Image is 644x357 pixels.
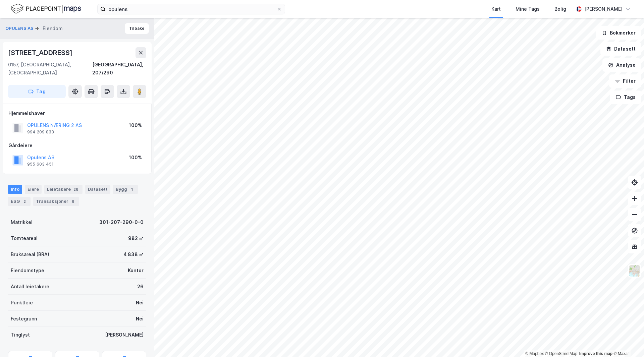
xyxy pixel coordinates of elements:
div: 26 [72,186,80,193]
div: Kontor [128,266,144,275]
button: Datasett [600,42,641,56]
div: 994 209 833 [27,129,54,135]
button: Bokmerker [596,26,641,40]
iframe: Chat Widget [610,325,644,357]
button: Tags [610,91,641,104]
div: Tomteareal [11,234,38,242]
div: Gårdeiere [8,141,146,150]
div: Info [8,185,22,194]
img: logo.f888ab2527a4732fd821a326f86c7f29.svg [11,3,81,15]
div: Eiendomstype [11,266,44,275]
a: Improve this map [579,351,612,356]
div: Punktleie [11,299,33,307]
div: 955 603 451 [27,162,54,167]
div: Bygg [113,185,138,194]
img: Z [628,264,641,277]
button: OPULENS AS [5,25,35,32]
div: 4 838 ㎡ [123,250,144,258]
button: Filter [609,74,641,88]
div: Eiendom [43,24,63,33]
input: Søk på adresse, matrikkel, gårdeiere, leietakere eller personer [106,4,277,14]
div: Leietakere [44,185,83,194]
div: 100% [129,121,142,129]
div: 100% [129,154,142,162]
div: Transaksjoner [33,197,79,206]
button: Tag [8,85,66,98]
a: OpenStreetMap [545,351,578,356]
div: 2 [21,198,28,205]
button: Analyse [602,58,641,72]
div: Kontrollprogram for chat [610,325,644,357]
div: Nei [136,299,144,307]
div: Bruksareal (BRA) [11,250,49,258]
div: Eiere [25,185,42,194]
div: 1 [128,186,135,193]
div: Festegrunn [11,315,37,323]
div: Matrikkel [11,218,33,226]
div: 0157, [GEOGRAPHIC_DATA], [GEOGRAPHIC_DATA] [8,61,92,77]
div: 301-207-290-0-0 [99,218,144,226]
div: [STREET_ADDRESS] [8,47,74,58]
div: Antall leietakere [11,283,49,291]
div: Hjemmelshaver [8,109,146,117]
a: Mapbox [525,351,544,356]
div: ESG [8,197,31,206]
div: 6 [70,198,76,205]
div: Datasett [85,185,110,194]
button: Tilbake [125,23,149,34]
div: Kart [491,5,501,13]
div: 982 ㎡ [128,234,144,242]
div: Mine Tags [516,5,540,13]
div: Nei [136,315,144,323]
div: 26 [137,283,144,291]
div: [PERSON_NAME] [584,5,623,13]
div: [GEOGRAPHIC_DATA], 207/290 [92,61,146,77]
div: Bolig [554,5,566,13]
div: [PERSON_NAME] [105,331,144,339]
div: Tinglyst [11,331,30,339]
